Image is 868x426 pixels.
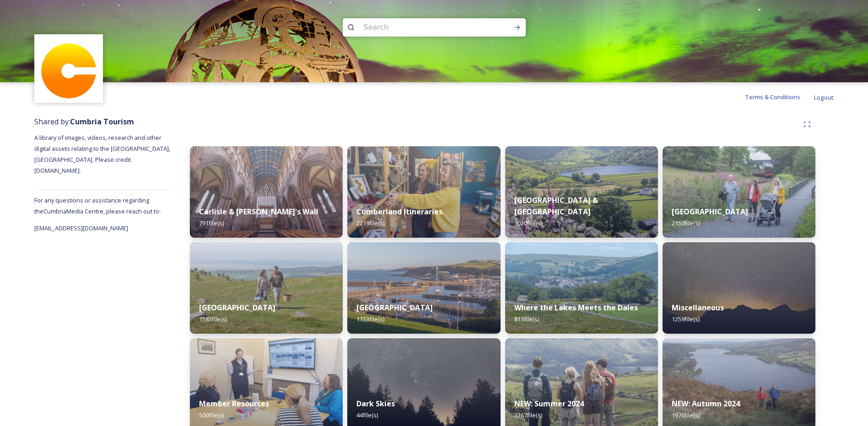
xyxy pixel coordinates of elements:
strong: NEW: Autumn 2024 [672,399,740,409]
img: Whitehaven-283.jpg [347,242,500,334]
img: Hartsop-222.jpg [505,146,658,238]
span: Shared by: [34,117,134,127]
strong: Cumbria Tourism [70,117,134,127]
strong: NEW: Summer 2024 [514,399,584,409]
img: PM204584.jpg [663,146,815,238]
span: 1020 file(s) [514,219,542,227]
strong: [GEOGRAPHIC_DATA] & [GEOGRAPHIC_DATA] [514,195,598,217]
span: [EMAIL_ADDRESS][DOMAIN_NAME] [34,224,128,232]
span: 791 file(s) [199,219,224,227]
strong: [GEOGRAPHIC_DATA] [672,207,748,217]
strong: [GEOGRAPHIC_DATA] [356,303,433,313]
strong: Cumberland Itineraries [356,207,442,217]
img: 8ef860cd-d990-4a0f-92be-bf1f23904a73.jpg [347,146,500,238]
a: Terms & Conditions [745,91,814,102]
span: 1259 file(s) [672,315,700,323]
span: 3267 file(s) [514,411,542,419]
strong: [GEOGRAPHIC_DATA] [199,303,275,313]
span: 2150 file(s) [672,219,700,227]
span: 813 file(s) [514,315,539,323]
span: 500 file(s) [199,411,224,419]
span: 1583 file(s) [199,315,227,323]
span: 2219 file(s) [356,219,384,227]
span: Terms & Conditions [745,93,800,101]
span: 44 file(s) [356,411,378,419]
strong: Dark Skies [356,399,395,409]
input: Search [359,17,485,37]
img: Carlisle-couple-176.jpg [190,146,343,238]
span: 1153 file(s) [356,315,384,323]
strong: Carlisle & [PERSON_NAME]'s Wall [199,207,318,217]
img: images.jpg [36,36,102,102]
img: Grange-over-sands-rail-250.jpg [190,242,343,334]
span: A library of images, videos, research and other digital assets relating to the [GEOGRAPHIC_DATA],... [34,133,172,175]
img: Attract%2520and%2520Disperse%2520%28274%2520of%25201364%29.jpg [505,242,658,334]
img: Blea%2520Tarn%2520Star-Lapse%2520Loop.jpg [663,242,815,334]
span: 1976 file(s) [672,411,700,419]
span: For any questions or assistance regarding the Cumbria Media Centre, please reach out to: [34,196,161,215]
span: Logout [814,93,834,101]
strong: Member Resources [199,399,269,409]
strong: Where the Lakes Meets the Dales [514,303,638,313]
strong: Miscellaneous [672,303,724,313]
